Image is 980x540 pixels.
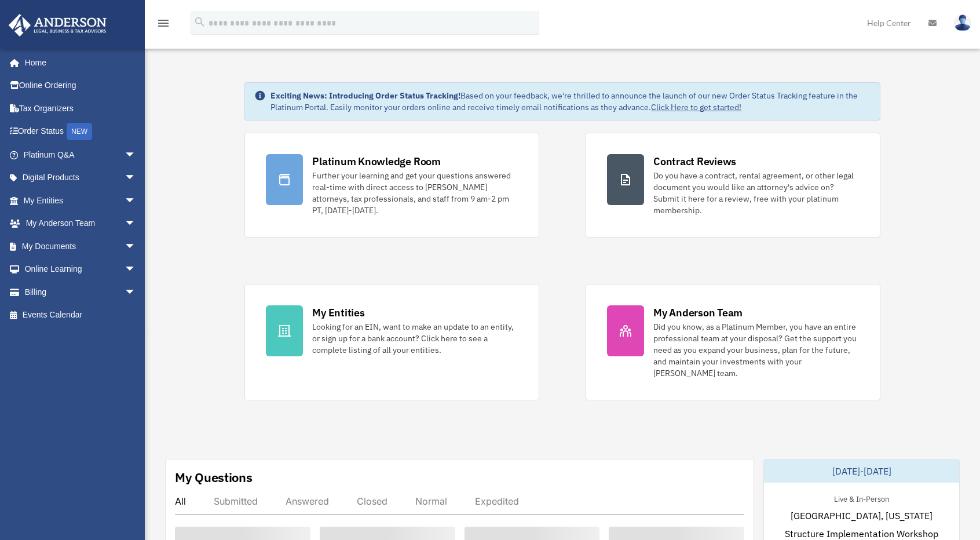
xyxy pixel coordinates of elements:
[415,495,447,507] div: Normal
[125,166,148,190] span: arrow_drop_down
[67,123,92,140] div: NEW
[8,304,153,327] a: Events Calendar
[270,90,460,101] strong: Exciting News: Introducing Order Status Tracking!
[244,284,539,400] a: My Entities Looking for an EIN, want to make an update to an entity, or sign up for a bank accoun...
[8,166,153,189] a: Digital Productsarrow_drop_down
[312,154,441,169] div: Platinum Knowledge Room
[791,509,933,523] span: [GEOGRAPHIC_DATA], [US_STATE]
[125,235,148,258] span: arrow_drop_down
[125,143,148,167] span: arrow_drop_down
[8,51,148,74] a: Home
[825,492,898,504] div: Live & In-Person
[175,469,253,486] div: My Questions
[8,120,153,144] a: Order StatusNEW
[653,305,743,320] div: My Anderson Team
[8,74,153,97] a: Online Ordering
[125,212,148,236] span: arrow_drop_down
[653,170,859,216] div: Do you have a contract, rental agreement, or other legal document you would like an attorney's ad...
[8,143,153,166] a: Platinum Q&Aarrow_drop_down
[312,170,518,216] div: Further your learning and get your questions answered real-time with direct access to [PERSON_NAM...
[286,495,329,507] div: Answered
[764,459,959,483] div: [DATE]-[DATE]
[125,258,148,282] span: arrow_drop_down
[651,102,741,112] a: Click Here to get started!
[5,14,110,37] img: Anderson Advisors Platinum Portal
[125,189,148,213] span: arrow_drop_down
[312,305,364,320] div: My Entities
[270,90,871,113] div: Based on your feedback, we're thrilled to announce the launch of our new Order Status Tracking fe...
[193,16,206,28] i: search
[8,97,153,120] a: Tax Organizers
[8,212,153,235] a: My Anderson Teamarrow_drop_down
[586,133,880,238] a: Contract Reviews Do you have a contract, rental agreement, or other legal document you would like...
[312,321,518,356] div: Looking for an EIN, want to make an update to an entity, or sign up for a bank account? Click her...
[653,154,736,169] div: Contract Reviews
[653,321,859,379] div: Did you know, as a Platinum Member, you have an entire professional team at your disposal? Get th...
[214,495,258,507] div: Submitted
[475,495,519,507] div: Expedited
[125,280,148,304] span: arrow_drop_down
[156,20,170,30] a: menu
[8,189,153,212] a: My Entitiesarrow_drop_down
[175,495,186,507] div: All
[8,235,153,258] a: My Documentsarrow_drop_down
[954,14,971,31] img: User Pic
[8,280,153,304] a: Billingarrow_drop_down
[357,495,387,507] div: Closed
[156,16,170,30] i: menu
[244,133,539,238] a: Platinum Knowledge Room Further your learning and get your questions answered real-time with dire...
[586,284,880,400] a: My Anderson Team Did you know, as a Platinum Member, you have an entire professional team at your...
[8,258,153,281] a: Online Learningarrow_drop_down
